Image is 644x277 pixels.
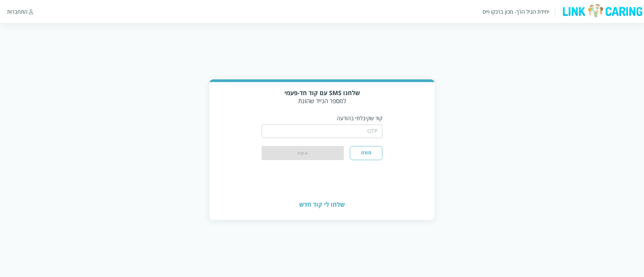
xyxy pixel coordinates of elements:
input: OTP [262,125,382,138]
strong: שלחנו SMS עם קוד חד-פעמי [284,89,360,97]
div: יחידת הגיל הרך- מכון ברנקו וייס [483,8,549,15]
img: logo [560,4,644,18]
p: קוד שקיבלתי בהודעה [262,115,382,122]
div: התחברות [7,8,28,15]
img: התחברות [29,9,33,14]
div: למספר הנייד שהזנת [262,89,382,105]
button: חזרה [350,146,382,160]
div: שלחו לי קוד חדש [209,189,435,219]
